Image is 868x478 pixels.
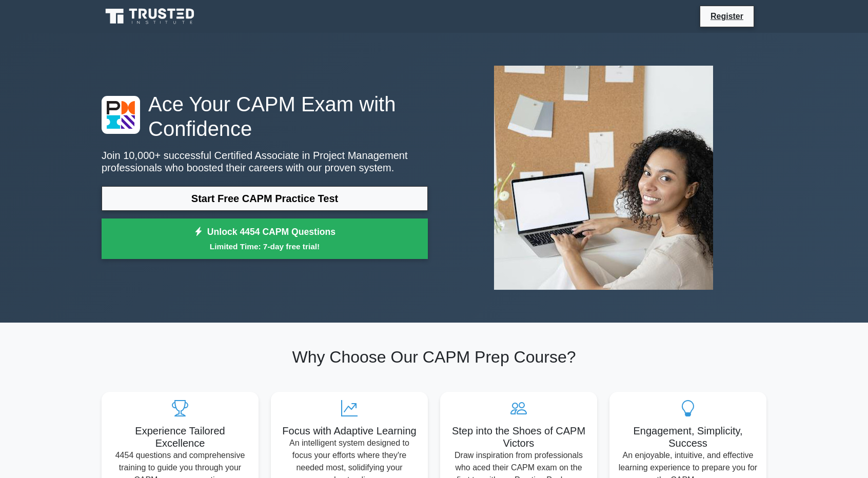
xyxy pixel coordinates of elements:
a: Start Free CAPM Practice Test [102,186,428,211]
h2: Why Choose Our CAPM Prep Course? [102,347,766,367]
small: Limited Time: 7-day free trial! [114,241,415,252]
h5: Engagement, Simplicity, Success [618,425,758,449]
h5: Focus with Adaptive Learning [279,425,420,437]
h5: Step into the Shoes of CAPM Victors [448,425,589,449]
p: Join 10,000+ successful Certified Associate in Project Management professionals who boosted their... [102,149,428,174]
a: Unlock 4454 CAPM QuestionsLimited Time: 7-day free trial! [102,218,428,260]
h5: Experience Tailored Excellence [110,425,250,449]
a: Register [704,10,749,23]
h1: Ace Your CAPM Exam with Confidence [102,92,428,141]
